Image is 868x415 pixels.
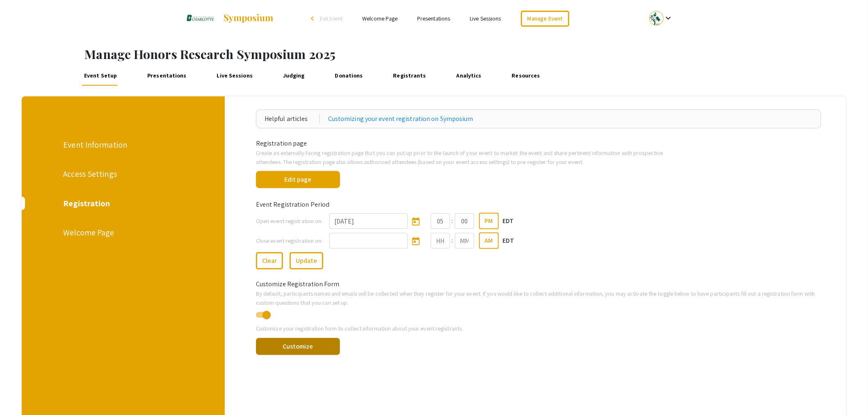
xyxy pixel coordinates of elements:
[450,216,455,226] div: :
[82,66,119,86] a: Event Setup
[641,9,682,27] button: Expand account dropdown
[328,114,473,124] a: Customizing your event registration on Symposium
[503,236,514,246] p: EDT
[455,213,474,229] input: Minutes
[256,171,340,188] button: Edit page
[320,15,343,22] span: Exit Event
[454,66,483,86] a: Analytics
[186,8,274,29] a: Honors Research Symposium 2025
[408,213,424,229] button: Open calendar
[417,15,450,22] a: Presentations
[256,324,821,333] p: Customize your registration form to collect information about your event registrants.
[256,217,323,226] label: Open event registration on:
[256,289,821,307] p: By default, participants names and emails will be collected when they register for your event. If...
[509,66,542,86] a: Resources
[63,168,182,180] div: Access Settings
[85,47,868,62] h1: Manage Honors Research Symposium 2025
[250,139,827,148] div: Registration page
[63,197,182,210] div: Registration
[63,226,182,239] div: Welcome Page
[290,252,323,269] button: Update
[450,236,455,246] div: :
[256,252,283,269] button: Clear
[256,236,323,245] label: Close event registration on:
[215,66,255,86] a: Live Sessions
[265,114,320,124] div: Helpful articles
[333,66,365,86] a: Donations
[256,338,340,355] button: Customize
[431,213,450,229] input: Hours
[250,279,827,289] div: Customize Registration Form
[362,15,397,22] a: Welcome Page
[503,216,514,226] p: EDT
[391,66,428,86] a: Registrants
[223,14,274,23] img: Symposium by ForagerOne
[186,8,215,29] img: Honors Research Symposium 2025
[470,15,501,22] a: Live Sessions
[63,139,182,151] div: Event Information
[479,233,499,249] button: AM
[6,378,35,409] iframe: Chat
[311,16,316,21] div: arrow_back_ios
[431,233,450,249] input: Hours
[664,13,674,23] mat-icon: Expand account dropdown
[145,66,189,86] a: Presentations
[479,213,499,229] button: PM
[408,233,424,249] button: Open calendar
[521,11,569,27] a: Manage Event
[250,200,827,210] div: Event Registration Period
[281,66,307,86] a: Judging
[256,148,677,166] p: Create an externally-facing registration page that you can put up prior to the launch of your eve...
[455,233,474,249] input: Minutes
